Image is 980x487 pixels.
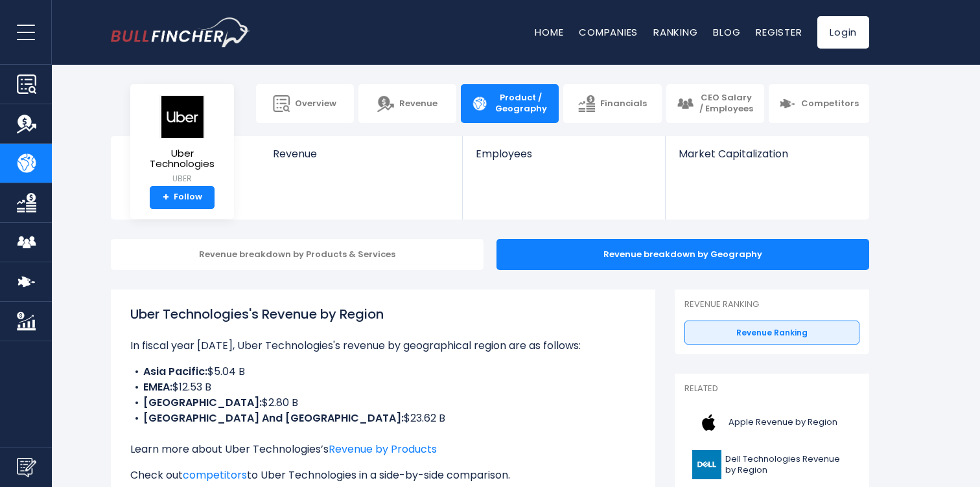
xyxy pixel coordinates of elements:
[535,25,563,39] a: Home
[130,468,636,483] p: Check out to Uber Technologies in a side-by-side comparison.
[130,338,636,354] p: In fiscal year [DATE], Uber Technologies's revenue by geographical region are as follows:
[684,321,859,345] a: Revenue Ranking
[684,299,859,310] p: Revenue Ranking
[163,192,169,203] strong: +
[493,93,548,115] span: Product / Geography
[140,95,224,186] a: Uber Technologies UBER
[183,468,247,482] a: competitors
[496,239,869,270] div: Revenue breakdown by Geography
[713,25,740,39] a: Blog
[150,186,215,209] a: +Follow
[579,25,638,39] a: Companies
[666,136,868,182] a: Market Capitalization
[729,417,837,428] span: Apple Revenue by Region
[692,408,725,437] img: AAPL logo
[463,136,664,182] a: Employees
[563,84,661,123] a: Financials
[143,411,404,425] b: [GEOGRAPHIC_DATA] And [GEOGRAPHIC_DATA]:
[143,395,262,410] b: [GEOGRAPHIC_DATA]:
[358,84,456,123] a: Revenue
[756,25,802,39] a: Register
[725,454,852,476] span: Dell Technologies Revenue by Region
[130,364,636,379] li: $5.04 B
[600,98,647,109] span: Financials
[130,411,636,426] li: $23.62 B
[684,447,859,482] a: Dell Technologies Revenue by Region
[130,379,636,395] li: $12.53 B
[679,148,855,160] span: Market Capitalization
[256,84,354,123] a: Overview
[461,84,559,123] a: Product / Geography
[273,148,450,160] span: Revenue
[130,442,636,457] p: Learn more about Uber Technologies’s
[295,98,336,109] span: Overview
[684,405,859,440] a: Apple Revenue by Region
[130,395,636,411] li: $2.80 B
[141,173,224,185] small: UBER
[143,364,207,379] b: Asia Pacific:
[329,442,437,457] a: Revenue by Products
[399,98,437,109] span: Revenue
[111,17,250,47] a: Go to homepage
[111,17,250,47] img: bullfincher logo
[141,148,224,170] span: Uber Technologies
[653,25,697,39] a: Ranking
[817,16,869,49] a: Login
[130,304,636,324] h1: Uber Technologies's Revenue by Region
[801,98,859,109] span: Competitors
[476,148,651,160] span: Employees
[143,379,172,394] b: EMEA:
[111,239,484,270] div: Revenue breakdown by Products & Services
[692,450,721,479] img: DELL logo
[666,84,764,123] a: CEO Salary / Employees
[769,84,869,123] a: Competitors
[699,93,754,115] span: CEO Salary / Employees
[260,136,463,182] a: Revenue
[684,383,859,394] p: Related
